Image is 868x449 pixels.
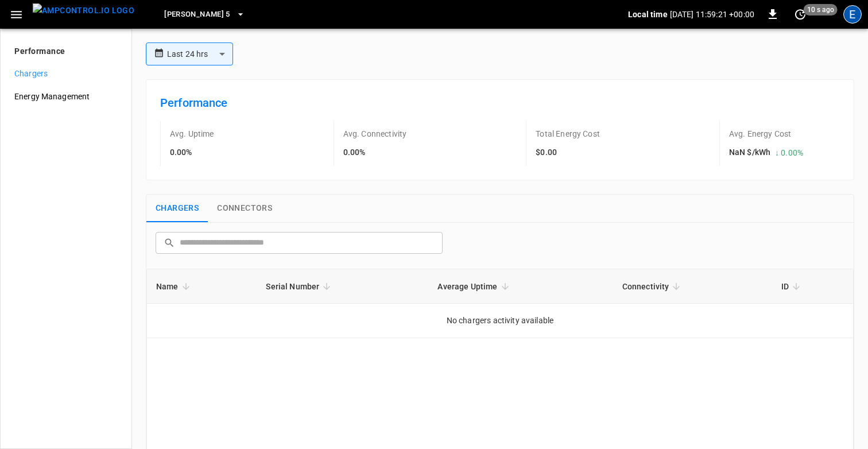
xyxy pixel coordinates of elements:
[536,146,600,159] h6: $0.00
[14,91,118,103] span: Energy Management
[147,304,853,338] td: No chargers activity available
[160,94,840,112] h6: Performance
[156,280,193,293] span: Name
[170,146,214,159] h6: 0.00%
[775,148,803,157] span: ↓ 0.00 %
[343,146,407,159] h6: 0.00%
[628,9,668,20] p: Local time
[729,146,770,159] h6: NaN $ /kWh
[5,85,127,108] div: Energy Management
[622,280,684,293] span: Connectivity
[670,9,754,20] p: [DATE] 11:59:21 +00:00
[536,128,600,140] p: Total Energy Cost
[170,128,214,140] p: Avg. Uptime
[5,62,127,85] div: Chargers
[167,43,233,65] div: Last 24 hrs
[33,3,134,18] img: ampcontrol.io logo
[14,68,118,80] span: Chargers
[343,128,407,140] p: Avg. Connectivity
[160,3,250,26] button: [PERSON_NAME] 5
[781,280,804,293] span: ID
[266,280,334,293] span: Serial Number
[208,195,281,222] button: Connectors
[146,195,208,222] button: Chargers
[729,128,791,140] p: Avg. Energy Cost
[437,280,512,293] span: Average Uptime
[164,8,230,21] span: [PERSON_NAME] 5
[770,142,803,158] div: Compared to last period
[804,4,838,16] span: 10 s ago
[14,45,65,57] p: Performance
[843,5,862,24] div: profile-icon
[791,5,809,24] button: set refresh interval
